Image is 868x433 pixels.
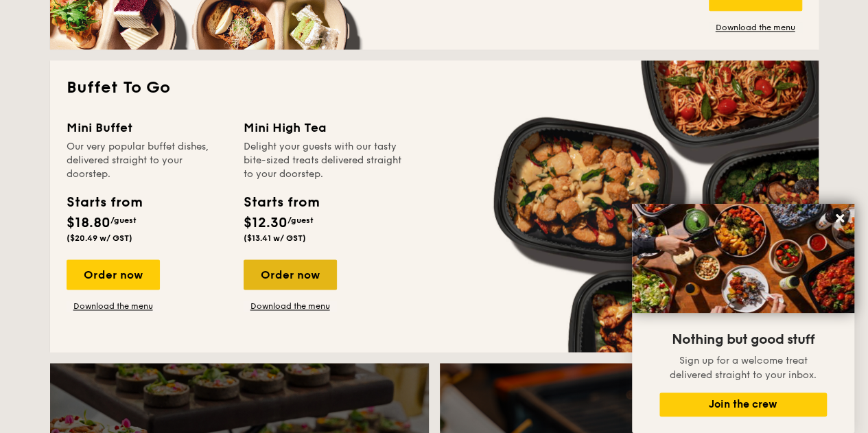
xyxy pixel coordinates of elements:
[670,355,817,381] span: Sign up for a welcome treat delivered straight to your inbox.
[659,393,827,417] button: Join the crew
[672,331,814,348] span: Nothing but good stuff
[244,118,404,137] div: Mini High Tea
[67,301,160,312] a: Download the menu
[67,215,110,231] span: $18.80
[67,233,132,243] span: ($20.49 w/ GST)
[244,301,337,312] a: Download the menu
[244,259,337,290] div: Order now
[67,77,802,99] h2: Buffet To Go
[709,22,802,33] a: Download the menu
[67,118,227,137] div: Mini Buffet
[244,215,288,231] span: $12.30
[244,233,306,243] span: ($13.41 w/ GST)
[244,192,318,213] div: Starts from
[67,192,141,213] div: Starts from
[829,207,851,229] button: Close
[110,215,137,225] span: /guest
[244,140,404,181] div: Delight your guests with our tasty bite-sized treats delivered straight to your doorstep.
[67,140,227,181] div: Our very popular buffet dishes, delivered straight to your doorstep.
[67,259,160,290] div: Order now
[288,215,314,225] span: /guest
[632,204,854,313] img: DSC07876-Edit02-Large.jpeg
